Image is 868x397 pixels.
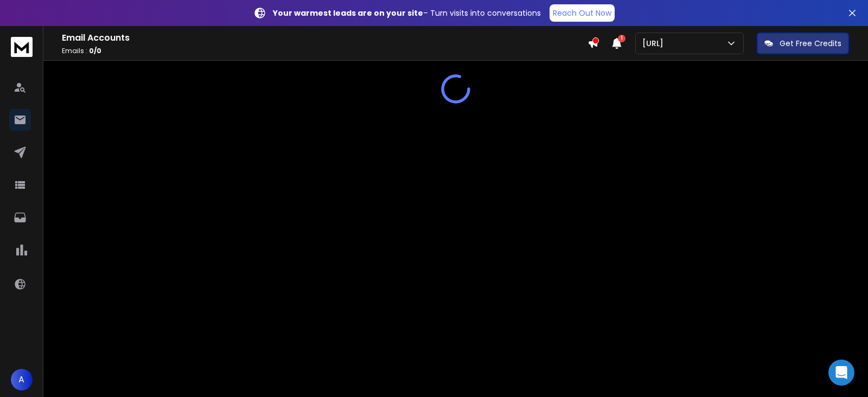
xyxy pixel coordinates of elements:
[642,38,668,49] p: [URL]
[553,8,611,18] p: Reach Out Now
[89,46,101,55] span: 0 / 0
[273,8,541,18] p: – Turn visits into conversations
[62,47,588,55] p: Emails :
[828,360,854,386] div: Open Intercom Messenger
[757,33,849,54] button: Get Free Credits
[11,369,33,390] button: A
[618,35,626,42] span: 1
[550,4,615,22] a: Reach Out Now
[273,8,423,18] strong: Your warmest leads are on your site
[62,31,588,44] h1: Email Accounts
[780,38,841,49] p: Get Free Credits
[11,37,33,57] img: logo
